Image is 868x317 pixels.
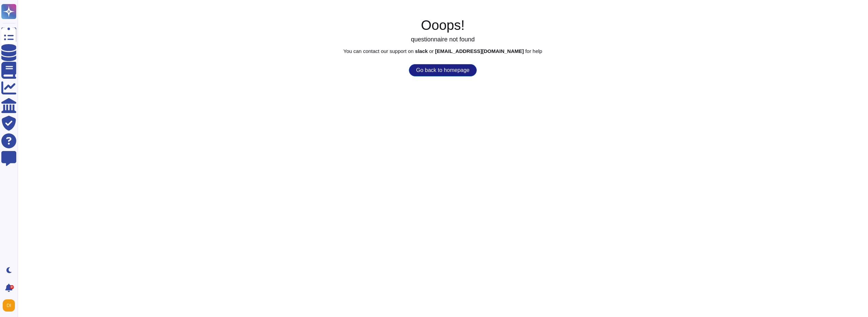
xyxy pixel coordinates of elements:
button: Go back to homepage [409,64,476,76]
button: user [1,298,20,313]
div: 9+ [10,285,14,289]
p: You can contact our support on or for help [18,49,868,54]
b: [EMAIL_ADDRESS][DOMAIN_NAME] [435,48,524,54]
b: slack [415,48,428,54]
h1: Ooops! [18,17,868,33]
h3: questionnaire not found [18,36,868,43]
img: user [3,299,15,312]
